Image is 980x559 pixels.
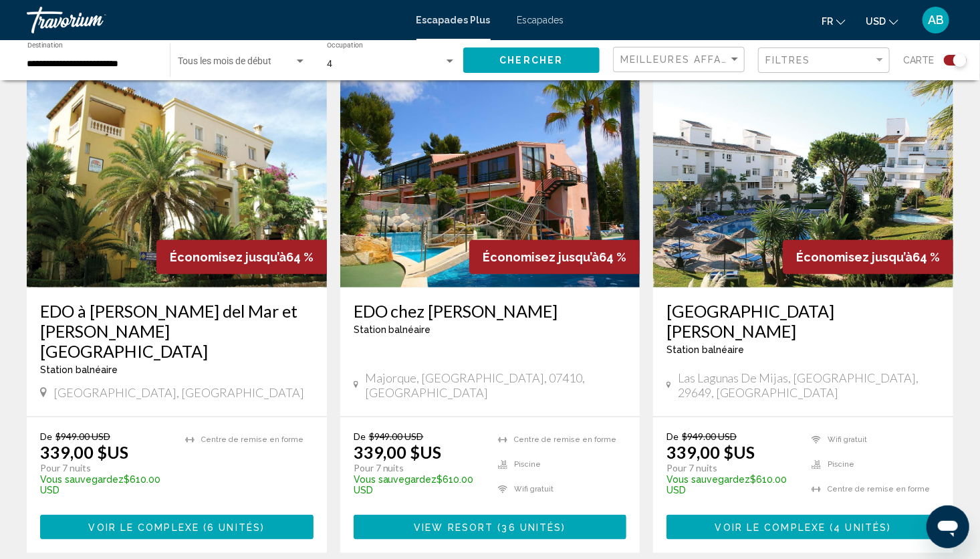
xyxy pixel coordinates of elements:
span: Piscine [828,460,854,469]
a: [GEOGRAPHIC_DATA][PERSON_NAME] [666,301,940,341]
a: Escapades Plus [416,15,491,25]
span: Wifi gratuit [514,485,554,493]
a: EDO chez [PERSON_NAME] [354,301,627,321]
span: Station balnéaire [666,344,744,355]
button: Changer la langue [822,11,846,31]
span: Carte [903,51,934,70]
button: Voir le complexe(4 unités) [666,515,940,540]
a: Escapades [517,15,564,25]
iframe: Bouton de lancement de la fenêtre de messagerie [927,506,969,548]
span: De [354,431,366,442]
span: De [40,431,52,442]
button: Voir le complexe(6 unités) [40,515,314,540]
span: Économisez jusqu’à [170,250,286,264]
span: Voir le complexe [715,522,826,533]
font: $610.00 USD [354,474,474,495]
span: Filtres [765,55,811,66]
div: 64 % [469,240,640,274]
font: $610.00 USD [666,474,787,495]
span: Économisez jusqu’à [483,250,599,264]
span: Centre de remise en forme [514,435,616,444]
span: Majorque, [GEOGRAPHIC_DATA], 07410, [GEOGRAPHIC_DATA] [365,370,626,400]
span: Économisez jusqu’à [796,250,912,264]
div: 64 % [156,240,327,274]
span: 4 unités [834,522,888,533]
font: 339,00 $US [666,442,755,462]
span: Meilleures affaires [620,54,747,65]
span: 4 [327,58,332,69]
span: Station balnéaire [40,364,118,375]
span: View Resort [414,522,493,533]
span: 36 unités [502,522,562,533]
span: Vous sauvegardez [666,474,750,485]
button: Changer de devise [866,11,898,31]
span: Chercher [499,55,563,66]
font: $610.00 USD [40,474,160,495]
a: EDO à [PERSON_NAME] del Mar et [PERSON_NAME][GEOGRAPHIC_DATA] [40,301,314,361]
font: 339,00 $US [354,442,442,462]
span: Voir le complexe [88,522,199,533]
img: ii_ead1.jpg [27,74,327,288]
span: Las Lagunas de Mijas, [GEOGRAPHIC_DATA], 29649, [GEOGRAPHIC_DATA] [678,370,940,400]
mat-select: Trier par [620,54,741,66]
span: Piscine [514,460,541,469]
span: Fr [822,16,833,27]
p: Pour 7 nuits [40,462,172,474]
a: Travorium [27,7,403,33]
div: 64 % [783,240,953,274]
img: ii_auc1.jpg [340,74,640,288]
font: 339,00 $US [40,442,128,462]
p: Pour 7 nuits [354,462,485,474]
span: De [666,431,679,442]
span: ( ) [493,522,566,533]
span: Centre de remise en forme [201,435,303,444]
button: Chercher [463,47,600,72]
p: Pour 7 nuits [666,462,798,474]
span: [GEOGRAPHIC_DATA], [GEOGRAPHIC_DATA] [53,385,304,400]
span: Vous sauvegardez [354,474,437,485]
span: AB [928,13,944,27]
span: Station balnéaire [354,324,431,335]
span: $949.00 USD [369,431,424,442]
span: Wifi gratuit [828,435,867,444]
span: 6 unités [207,522,261,533]
span: $949.00 USD [682,431,737,442]
span: USD [866,16,886,27]
button: Filtre [758,47,890,74]
button: View Resort(36 unités) [354,515,627,540]
span: ( ) [199,522,265,533]
span: ( ) [826,522,891,533]
span: Vous sauvegardez [40,474,124,485]
img: ii_drd1.jpg [653,74,953,288]
span: Centre de remise en forme [828,485,930,493]
span: $949.00 USD [55,431,110,442]
button: Menu utilisateur [918,6,953,34]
